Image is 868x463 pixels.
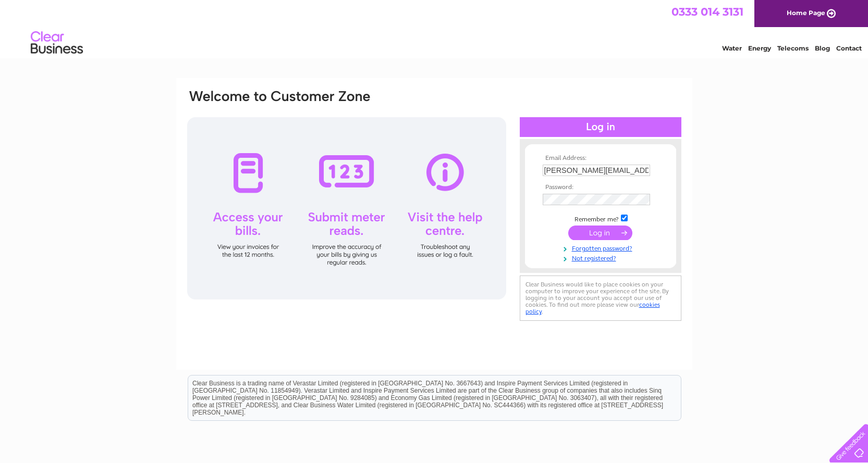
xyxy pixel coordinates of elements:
[30,27,83,59] img: logo.png
[568,226,632,240] input: Submit
[748,44,771,52] a: Energy
[520,276,681,321] div: Clear Business would like to place cookies on your computer to improve your experience of the sit...
[188,6,681,51] div: Clear Business is a trading name of Verastar Limited (registered in [GEOGRAPHIC_DATA] No. 3667643...
[543,253,661,262] a: Not registered?
[671,5,743,18] a: 0333 014 3131
[836,44,862,52] a: Contact
[540,155,661,162] th: Email Address:
[722,44,742,52] a: Water
[815,44,830,52] a: Blog
[543,243,661,253] a: Forgotten password?
[540,184,661,191] th: Password:
[777,44,809,52] a: Telecoms
[540,213,661,223] td: Remember me?
[525,301,660,315] a: cookies policy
